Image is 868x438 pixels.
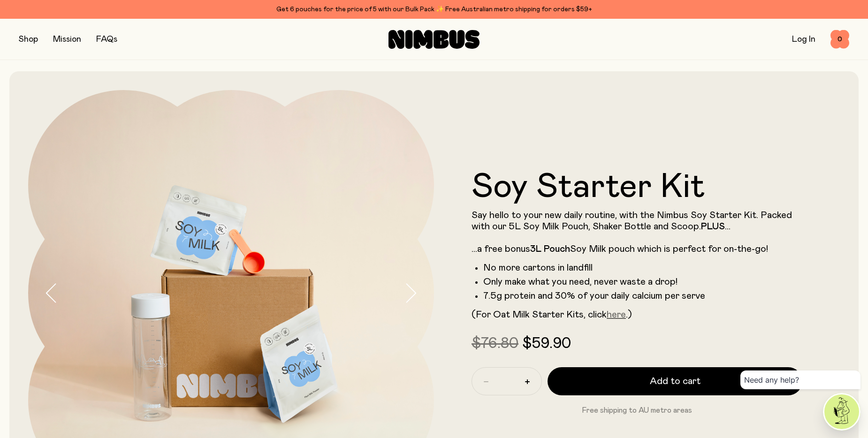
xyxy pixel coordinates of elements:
li: 7.5g protein and 30% of your daily calcium per serve [483,290,802,302]
span: .) [626,310,632,319]
strong: 3L [530,244,541,254]
span: $59.90 [522,336,571,351]
a: Log In [792,35,815,44]
li: No more cartons in landfill [483,262,802,273]
p: Say hello to your new daily routine, with the Nimbus Soy Starter Kit. Packed with our 5L Soy Milk... [472,210,802,255]
span: (For Oat Milk Starter Kits, click [472,310,607,319]
a: FAQs [96,35,117,44]
li: Only make what you need, never waste a drop! [483,276,802,287]
button: Add to cart [548,367,802,395]
strong: Pouch [544,244,570,254]
p: Free shipping to AU metro areas [472,405,802,416]
span: Add to cart [650,375,700,388]
div: Get 6 pouches for the price of 5 with our Bulk Pack ✨ Free Australian metro shipping for orders $59+ [19,4,849,15]
a: here [607,310,626,319]
a: Mission [53,35,81,44]
div: Need any help? [740,370,860,389]
h1: Soy Starter Kit [472,170,802,204]
strong: PLUS [701,222,725,231]
button: 0 [830,30,849,49]
img: agent [824,394,859,429]
span: $76.80 [472,336,518,351]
